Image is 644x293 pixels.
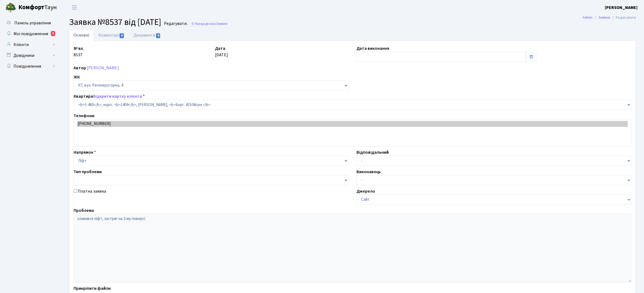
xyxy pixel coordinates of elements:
a: Заявки [598,15,610,20]
label: Відповідальний [356,149,389,156]
nav: breadcrumb [574,12,644,23]
b: Комфорт [18,3,44,12]
span: 0 [120,33,124,38]
small: Редагувати . [163,21,188,26]
b: [PERSON_NAME] [605,5,638,11]
label: Прикріпити файли [74,285,111,292]
label: Виконавець [356,169,381,175]
label: Дата виконання [356,45,389,52]
span: Заявка №8537 від [DATE] [69,16,161,28]
label: Квартира [74,93,145,100]
div: 5 [51,31,55,36]
a: Клієнти [3,39,57,50]
label: Платна заявка [78,188,106,195]
span: Мої повідомлення [14,31,48,37]
a: [PERSON_NAME] [87,65,119,71]
span: Заявки [216,21,227,26]
label: Напрямок [74,149,96,156]
div: [DATE] [211,45,352,62]
label: Тип проблеми [74,169,102,175]
img: logo.png [5,2,16,13]
label: Телефони [74,113,94,119]
span: Таун [18,3,57,12]
a: Назад до всіхЗаявки [191,21,227,26]
a: Основні [69,29,94,41]
a: Довідники [3,50,57,61]
span: Панель управління [14,20,51,26]
label: № вх. [74,45,84,52]
a: Відкрити картку клієнта [93,93,142,99]
label: ЖК [74,74,80,80]
a: Документи [129,29,165,41]
textarea: зламався ліфт, застряг на 2-му поверсі [74,214,631,282]
a: Панель управління [3,18,57,28]
a: Коментарі [94,29,129,41]
label: Проблема [74,207,94,214]
label: Дата [215,45,225,52]
label: Джерело [356,188,375,195]
a: Повідомлення [3,61,57,72]
div: 8537 [70,45,211,62]
a: [PERSON_NAME] [605,4,638,11]
option: [PHONE_NUMBER] [77,121,628,127]
label: Автор [74,65,86,71]
span: 0 [156,33,160,38]
select: ) [74,100,631,110]
a: Admin [583,15,593,20]
button: Переключити навігацію [68,3,81,12]
li: Редагувати [610,15,636,21]
a: Мої повідомлення5 [3,28,57,39]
